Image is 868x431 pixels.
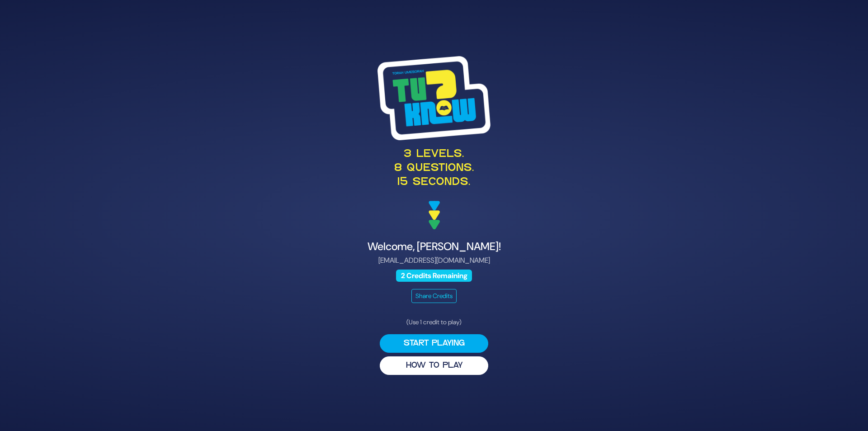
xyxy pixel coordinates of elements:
[380,356,488,375] button: HOW TO PLAY
[380,334,488,353] button: Start Playing
[213,255,655,266] p: [EMAIL_ADDRESS][DOMAIN_NAME]
[213,147,655,190] p: 3 levels. 8 questions. 15 seconds.
[411,289,457,303] button: Share Credits
[380,317,488,327] p: (Use 1 credit to play)
[377,56,491,140] img: Tournament Logo
[429,201,440,230] img: decoration arrows
[213,240,655,253] h4: Welcome, [PERSON_NAME]!
[396,270,472,282] span: 2 Credits Remaining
